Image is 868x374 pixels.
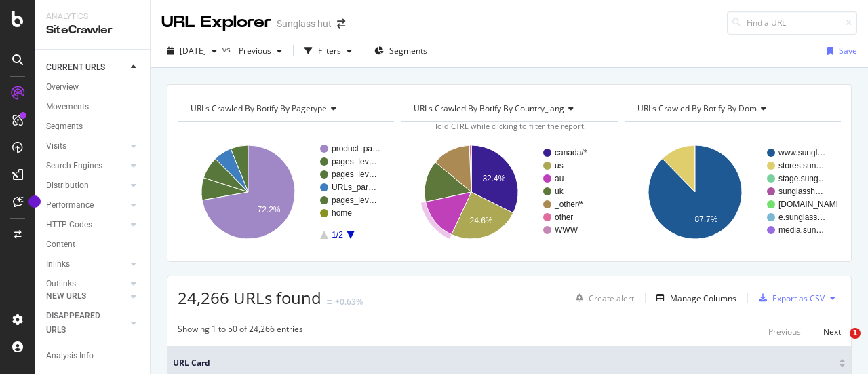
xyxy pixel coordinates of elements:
[46,238,75,252] div: Content
[768,326,801,337] div: Previous
[46,218,127,232] a: HTTP Codes
[28,195,41,208] div: Tooltip anchor
[327,300,332,304] img: Equal
[46,198,94,212] div: Performance
[46,277,76,291] div: Outlinks
[332,230,343,240] text: 1/2
[850,328,861,339] span: 1
[46,11,139,22] div: Analytics
[191,102,327,114] span: URLs Crawled By Botify By pagetype
[727,11,857,35] input: Find a URL
[555,174,564,183] text: au
[332,183,376,192] text: URLs_par…
[637,102,757,114] span: URLs Crawled By Botify By dom
[670,293,736,304] div: Manage Columns
[46,257,70,272] div: Inlinks
[555,187,564,196] text: uk
[651,290,736,306] button: Manage Columns
[778,174,827,183] text: stage.sung…
[822,40,857,62] button: Save
[823,326,841,337] div: Next
[778,225,824,235] text: media.sun…
[46,139,127,153] a: Visits
[369,40,433,62] button: Segments
[625,133,837,251] svg: A chart.
[46,22,139,38] div: SiteCrawler
[570,287,634,309] button: Create alert
[46,119,83,134] div: Segments
[555,225,578,235] text: WWW
[337,19,345,29] div: arrow-right-arrow-left
[233,45,271,56] span: Previous
[173,357,835,369] span: URL Card
[768,323,801,339] button: Previous
[222,43,233,55] span: vs
[46,119,140,134] a: Segments
[46,80,79,94] div: Overview
[257,205,280,214] text: 72.2%
[778,212,825,222] text: e.sunglass…
[161,11,271,34] div: URL Explorer
[46,179,89,193] div: Distribution
[46,159,102,173] div: Search Engines
[178,133,391,251] svg: A chart.
[778,187,823,196] text: sunglassh…
[46,139,66,153] div: Visits
[432,121,586,131] span: Hold CTRL while clicking to filter the report.
[332,144,380,153] text: product_pa…
[46,349,94,363] div: Analysis Info
[555,212,573,222] text: other
[332,157,377,166] text: pages_lev…
[46,349,140,363] a: Analysis Info
[332,170,377,179] text: pages_lev…
[778,148,825,157] text: www.sungl…
[46,60,105,75] div: CURRENT URLS
[46,309,115,337] div: DISAPPEARED URLS
[635,98,829,119] h4: URLs Crawled By Botify By dom
[823,323,841,339] button: Next
[180,45,206,56] span: 2025 Sep. 28th
[822,328,854,360] iframe: Intercom live chat
[46,309,127,337] a: DISAPPEARED URLS
[46,289,127,303] a: NEW URLS
[46,277,127,291] a: Outlinks
[772,293,825,304] div: Export as CSV
[694,214,717,224] text: 87.7%
[555,161,564,170] text: us
[46,100,89,114] div: Movements
[46,257,127,272] a: Inlinks
[554,200,583,209] text: _other/*
[335,296,363,307] div: +0.63%
[401,133,614,251] svg: A chart.
[318,45,341,56] div: Filters
[555,148,587,157] text: canada/*
[389,45,427,56] span: Segments
[233,40,288,62] button: Previous
[46,100,140,114] a: Movements
[178,323,303,339] div: Showing 1 to 50 of 24,266 entries
[46,60,127,75] a: CURRENT URLS
[299,40,357,62] button: Filters
[332,195,377,205] text: pages_lev…
[470,216,493,225] text: 24.6%
[277,17,332,31] div: Sunglass hut
[589,293,634,304] div: Create alert
[46,80,140,94] a: Overview
[778,200,852,209] text: [DOMAIN_NAME]…
[46,218,92,232] div: HTTP Codes
[188,98,382,119] h4: URLs Crawled By Botify By pagetype
[46,159,127,173] a: Search Engines
[483,174,506,183] text: 32.4%
[411,98,605,119] h4: URLs Crawled By Botify By country_lang
[46,179,127,193] a: Distribution
[753,287,825,309] button: Export as CSV
[414,102,564,114] span: URLs Crawled By Botify By country_lang
[839,45,857,56] div: Save
[178,286,321,309] span: 24,266 URLs found
[46,238,140,252] a: Content
[778,161,824,170] text: stores.sun…
[161,40,222,62] button: [DATE]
